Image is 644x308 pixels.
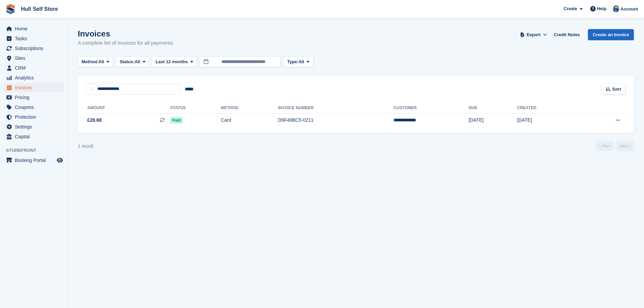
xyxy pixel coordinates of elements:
[3,156,64,165] a: menu
[221,113,278,127] td: Card
[564,5,577,12] span: Create
[5,4,16,14] img: stora-icon-8386f47178a22dfd0bd8f6a31ec36ba5ce8667c1dd55bd0f319d3a0aa187defe.svg
[15,122,55,132] span: Settings
[613,5,619,12] img: Hull Self Store
[3,73,64,82] a: menu
[616,141,634,151] a: Next
[299,58,304,65] span: All
[6,147,67,154] span: Storefront
[15,156,55,165] span: Booking Portal
[15,83,55,92] span: Invoices
[99,58,104,65] span: All
[620,6,638,13] span: Account
[3,83,64,92] a: menu
[116,56,149,68] button: Status: All
[3,93,64,102] a: menu
[3,44,64,53] a: menu
[588,29,634,40] a: Create an Invoice
[170,103,221,114] th: Status
[15,112,55,122] span: Protection
[15,53,55,63] span: Sites
[15,73,55,82] span: Analytics
[517,103,580,114] th: Created
[15,44,55,53] span: Subscriptions
[3,63,64,73] a: menu
[519,29,548,40] button: Export
[170,117,183,124] span: Paid
[78,56,113,68] button: Method: All
[551,29,582,40] a: Credit Notes
[18,3,61,15] a: Hull Self Store
[135,58,140,65] span: All
[612,86,621,93] span: Sort
[221,103,278,114] th: Method
[597,5,606,12] span: Help
[287,58,299,65] span: Type:
[595,141,635,151] nav: Page
[393,103,469,114] th: Customer
[86,103,170,114] th: Amount
[15,24,55,33] span: Home
[78,29,173,38] h1: Invoices
[3,34,64,43] a: menu
[156,58,188,65] span: Last 12 months
[15,102,55,112] span: Coupons
[15,132,55,141] span: Capital
[283,56,313,68] button: Type: All
[87,117,102,124] span: £28.68
[15,93,55,102] span: Pricing
[596,141,614,151] a: Previous
[3,122,64,132] a: menu
[78,39,173,47] p: A complete list of invoices for all payments
[3,132,64,141] a: menu
[3,112,64,122] a: menu
[517,113,580,127] td: [DATE]
[278,103,393,114] th: Invoice Number
[120,58,135,65] span: Status:
[3,53,64,63] a: menu
[469,113,517,127] td: [DATE]
[81,58,99,65] span: Method:
[3,24,64,33] a: menu
[278,113,393,127] td: D9F49BC5-0211
[78,143,93,150] div: 1 result
[469,103,517,114] th: Due
[527,31,541,38] span: Export
[56,156,64,164] a: Preview store
[15,63,55,73] span: CRM
[15,34,55,43] span: Tasks
[152,56,197,68] button: Last 12 months
[3,102,64,112] a: menu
